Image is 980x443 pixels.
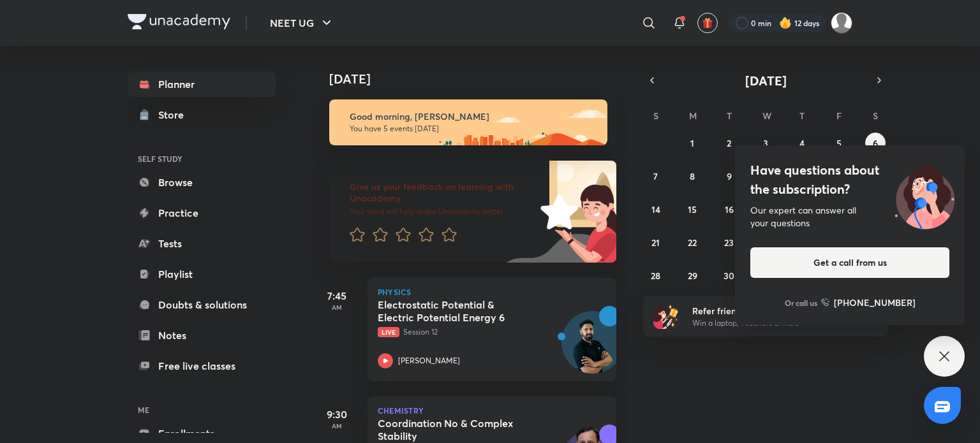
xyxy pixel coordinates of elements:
h5: Electrostatic Potential & Electric Potential Energy 6 [378,298,537,324]
button: Get a call from us [750,247,949,278]
abbr: September 21, 2025 [651,236,660,249]
p: Physics [378,288,606,296]
a: Notes [128,323,276,348]
p: [PERSON_NAME] [398,355,460,367]
abbr: September 2, 2025 [727,137,731,149]
button: September 30, 2025 [719,265,739,286]
a: Planner [128,71,276,97]
h4: Have questions about the subscription? [750,161,949,199]
button: September 2, 2025 [719,133,739,153]
p: Session 12 [378,326,578,338]
a: Practice [128,200,276,226]
abbr: September 8, 2025 [690,170,695,182]
div: Our expert can answer all your questions [750,204,949,229]
a: Playlist [128,261,276,287]
button: September 7, 2025 [646,166,666,186]
abbr: September 28, 2025 [651,270,660,282]
p: Or call us [785,297,817,309]
abbr: September 14, 2025 [651,203,660,215]
abbr: September 3, 2025 [763,137,768,149]
a: Tests [128,231,276,256]
abbr: Tuesday [727,110,732,122]
button: September 16, 2025 [719,199,739,219]
abbr: Thursday [799,110,805,122]
h5: 7:45 [311,288,362,303]
button: September 15, 2025 [682,199,702,219]
button: NEET UG [262,10,342,36]
abbr: September 15, 2025 [688,203,697,215]
abbr: September 23, 2025 [724,236,734,249]
a: Company Logo [128,14,230,33]
abbr: Monday [689,110,697,122]
button: avatar [697,13,718,33]
abbr: Saturday [873,110,878,122]
button: September 23, 2025 [719,232,739,252]
a: Store [128,102,276,127]
img: feedback_image [497,161,616,263]
button: September 8, 2025 [682,166,702,186]
img: referral [653,303,679,329]
p: You have 5 events [DATE] [350,124,596,134]
h5: 9:30 [311,407,362,422]
a: [PHONE_NUMBER] [821,296,916,309]
button: [DATE] [661,71,870,89]
abbr: September 6, 2025 [873,137,878,149]
abbr: September 22, 2025 [688,236,697,249]
button: September 6, 2025 [865,133,886,153]
p: Win a laptop, vouchers & more [692,317,849,329]
button: September 28, 2025 [646,265,666,286]
h5: Coordination No & Complex Stability [378,417,537,442]
abbr: September 9, 2025 [727,170,732,182]
abbr: Friday [836,110,842,122]
h6: Good morning, [PERSON_NAME] [350,111,596,122]
button: September 4, 2025 [792,133,812,153]
abbr: September 1, 2025 [690,137,694,149]
abbr: September 29, 2025 [688,270,697,282]
abbr: Sunday [653,110,658,122]
button: September 22, 2025 [682,232,702,252]
button: September 21, 2025 [646,232,666,252]
abbr: Wednesday [762,110,771,122]
img: Avatar [562,318,623,379]
abbr: September 4, 2025 [799,137,805,149]
button: September 1, 2025 [682,133,702,153]
img: ttu_illustration_new.svg [884,161,965,229]
p: Chemistry [378,407,606,414]
p: AM [311,422,362,430]
button: September 14, 2025 [646,199,666,219]
img: surabhi [831,12,852,34]
h6: ME [128,399,276,421]
a: Doubts & solutions [128,292,276,317]
h4: [DATE] [329,71,629,87]
button: September 29, 2025 [682,265,702,286]
p: Your word will help make Unacademy better [350,207,536,217]
abbr: September 30, 2025 [724,270,734,282]
img: streak [779,17,792,29]
abbr: September 7, 2025 [653,170,658,182]
button: September 3, 2025 [755,133,776,153]
h6: Give us your feedback on learning with Unacademy [350,181,536,204]
img: Company Logo [128,14,230,29]
p: AM [311,303,362,311]
button: September 5, 2025 [829,133,849,153]
div: Store [158,107,191,122]
abbr: September 16, 2025 [725,203,734,215]
span: Live [378,327,399,337]
img: morning [329,99,607,145]
h6: [PHONE_NUMBER] [834,296,916,309]
abbr: September 5, 2025 [836,137,842,149]
h6: Refer friends [692,304,849,317]
a: Browse [128,170,276,195]
img: avatar [702,17,713,29]
h6: SELF STUDY [128,148,276,170]
span: [DATE] [745,72,787,89]
a: Free live classes [128,353,276,379]
button: September 9, 2025 [719,166,739,186]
